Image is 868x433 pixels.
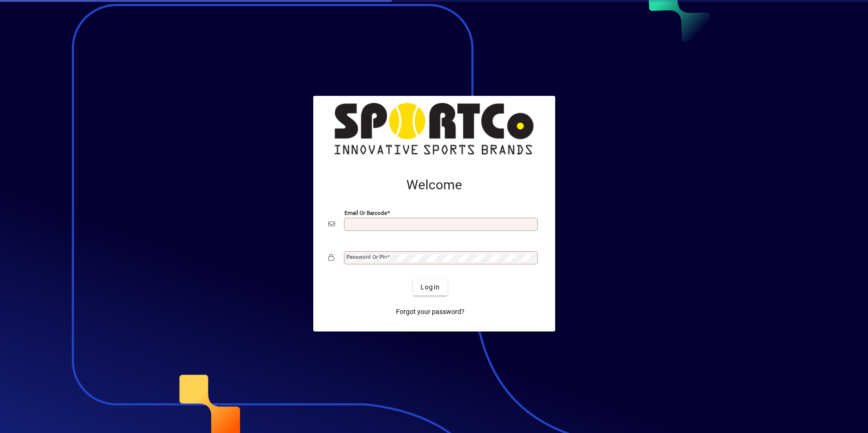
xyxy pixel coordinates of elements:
[396,307,464,317] span: Forgot your password?
[392,303,468,320] a: Forgot your password?
[421,282,440,292] span: Login
[328,177,540,193] h2: Welcome
[346,254,387,260] mat-label: Password or Pin
[344,210,387,216] mat-label: Email or Barcode
[413,279,447,296] button: Login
